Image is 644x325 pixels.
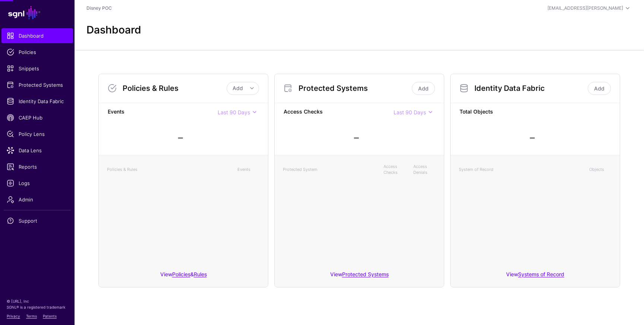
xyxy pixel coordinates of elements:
span: Reports [7,163,68,171]
span: Admin [7,196,68,203]
span: Logs [7,179,68,187]
a: Terms [26,314,37,318]
h3: Identity Data Fabric [474,84,586,93]
div: - [353,126,360,149]
a: Protected Systems [1,77,73,92]
span: Last 90 Days [394,109,426,115]
div: View & [99,266,268,287]
th: Objects [585,160,615,179]
span: Last 90 Days [218,109,250,115]
div: View [275,266,444,287]
span: Identity Data Fabric [7,98,68,105]
a: Add [412,82,435,95]
span: Add [233,85,243,91]
th: Access Checks [380,160,410,179]
p: © [URL], Inc [7,298,68,304]
div: [EMAIL_ADDRESS][PERSON_NAME] [547,5,623,12]
a: Logs [1,176,73,191]
a: Admin [1,192,73,207]
th: System of Record [455,160,585,179]
a: Add [588,82,611,95]
a: Protected Systems [342,271,389,277]
a: Privacy [7,314,20,318]
span: Dashboard [7,32,68,39]
th: Events [234,160,263,179]
span: Support [7,217,68,224]
span: Policies [7,48,68,56]
th: Protected System [279,160,380,179]
div: - [529,126,536,149]
a: SGNL [4,4,70,21]
a: Snippets [1,61,73,76]
a: Data Lens [1,143,73,158]
span: Snippets [7,65,68,72]
a: Policies [1,45,73,60]
p: SGNL® is a registered trademark [7,304,68,310]
h3: Policies & Rules [123,84,227,93]
a: Disney POC [86,5,112,11]
strong: Total Objects [460,108,611,117]
span: Protected Systems [7,81,68,89]
a: CAEP Hub [1,110,73,125]
a: Policy Lens [1,127,73,141]
a: Reports [1,159,73,174]
a: Policies [172,271,190,277]
span: Data Lens [7,147,68,154]
a: Identity Data Fabric [1,94,73,109]
strong: Events [108,108,218,117]
th: Access Denials [410,160,439,179]
span: CAEP Hub [7,114,68,121]
a: Rules [194,271,207,277]
a: Dashboard [1,28,73,43]
a: Systems of Record [518,271,564,277]
a: Patents [43,314,57,318]
span: Policy Lens [7,130,68,138]
h3: Protected Systems [299,84,410,93]
strong: Access Checks [284,108,394,117]
div: View [451,266,620,287]
h2: Dashboard [86,24,141,36]
th: Policies & Rules [103,160,234,179]
div: - [177,126,184,149]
